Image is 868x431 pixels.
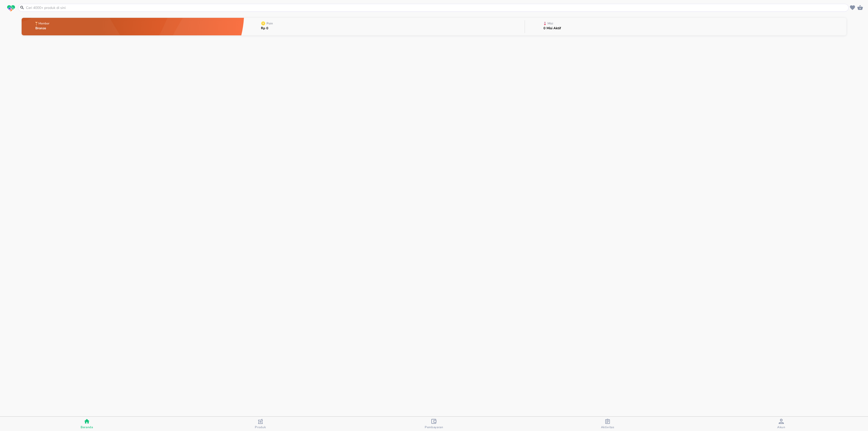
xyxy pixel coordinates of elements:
span: Beranda [81,425,93,429]
span: Akun [777,425,785,429]
button: Produk [174,417,347,431]
p: Member [38,22,49,25]
button: Akun [694,417,868,431]
span: Pembayaran [425,425,443,429]
img: logo_swiperx_s.bd005f3b.svg [7,5,15,12]
span: Produk [255,425,266,429]
p: 0 Misi Aktif [543,27,561,30]
button: Aktivitas [521,417,695,431]
p: Misi [548,22,553,25]
p: Bronze [35,27,50,30]
button: Pembayaran [347,417,521,431]
button: MemberBronze [22,17,244,37]
button: Misi0 Misi Aktif [525,17,846,37]
button: PoinRp 0 [244,17,524,37]
p: Poin [267,22,273,25]
input: Cari 4000+ produk di sini [25,5,847,10]
p: Rp 0 [261,27,274,30]
span: Aktivitas [601,425,614,429]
